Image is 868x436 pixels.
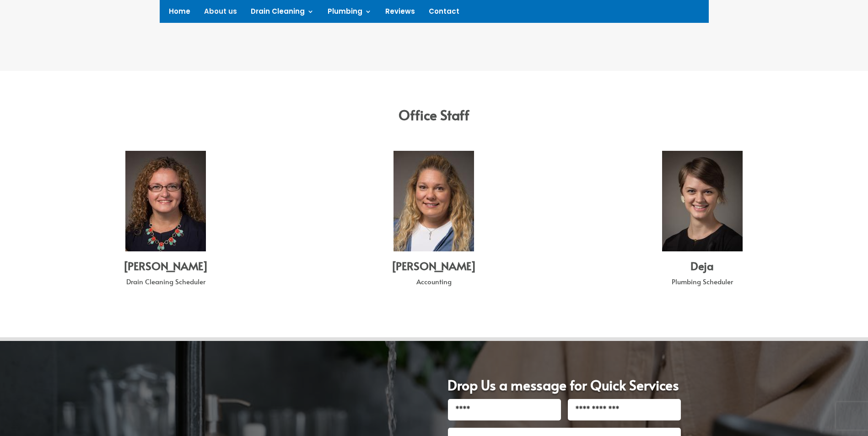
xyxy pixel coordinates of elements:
div: Drain Cleaning Scheduler [53,276,279,292]
a: Drain Cleaning [251,8,314,18]
h3: [PERSON_NAME] [321,261,547,276]
a: Home [169,8,190,18]
a: Plumbing [328,8,372,18]
div: Plumbing Scheduler [589,276,815,292]
h3: [PERSON_NAME] [53,261,279,276]
a: Reviews [385,8,415,18]
h2: Office Staff [43,108,825,126]
h3: Deja [589,261,815,276]
div: Accounting [321,276,547,292]
a: Contact [429,8,459,18]
a: About us [204,8,237,18]
h1: Drop Us a message for Quick Services [447,378,681,399]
